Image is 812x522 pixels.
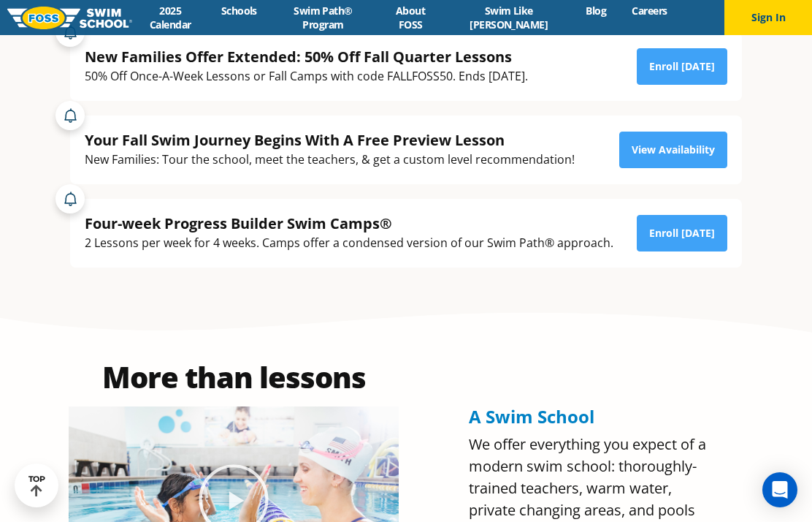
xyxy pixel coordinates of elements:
a: Enroll [DATE] [637,215,727,251]
a: Schools [208,4,269,18]
h2: More than lessons [69,363,399,392]
div: Your Fall Swim Journey Begins With A Free Preview Lesson [85,130,575,150]
a: View Availability [619,132,727,168]
div: New Families Offer Extended: 50% Off Fall Quarter Lessons [85,47,528,67]
a: 2025 Calendar [132,4,208,31]
div: 50% Off Once-A-Week Lessons or Fall Camps with code FALLFOSS50. Ends [DATE]. [85,67,528,86]
div: TOP [28,474,45,497]
div: New Families: Tour the school, meet the teachers, & get a custom level recommendation! [85,150,575,170]
a: About FOSS [377,4,445,31]
a: Enroll [DATE] [637,48,727,85]
div: 2 Lessons per week for 4 weeks. Camps offer a condensed version of our Swim Path® approach. [85,233,613,253]
img: FOSS Swim School Logo [7,7,132,29]
a: Swim Path® Program [269,4,376,31]
div: Four-week Progress Builder Swim Camps® [85,213,613,233]
a: Blog [573,4,619,18]
span: A Swim School [469,404,594,428]
a: Careers [619,4,680,18]
a: Swim Like [PERSON_NAME] [445,4,573,31]
div: Open Intercom Messenger [762,472,797,507]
